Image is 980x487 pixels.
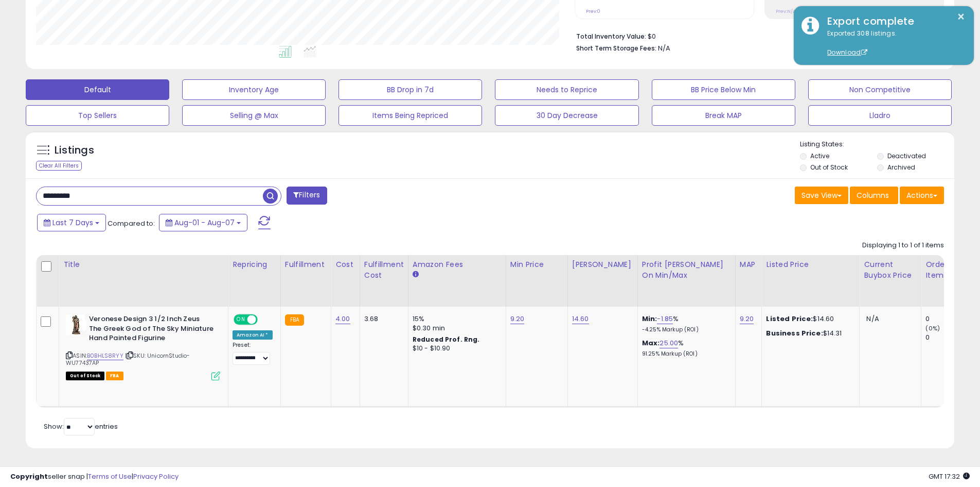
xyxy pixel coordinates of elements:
[800,140,954,149] p: Listing States:
[857,190,889,200] span: Columns
[810,152,829,160] label: Active
[776,8,796,14] small: Prev: N/A
[26,79,169,100] button: Default
[66,351,190,367] span: | SKU: UnicornStudio-WU77437AP
[766,259,855,270] div: Listed Price
[900,187,944,204] button: Actions
[256,315,273,324] span: OFF
[586,8,600,14] small: Prev: 0
[766,329,851,338] div: $14.31
[642,338,660,348] b: Max:
[576,32,646,41] b: Total Inventory Value:
[576,29,936,42] li: $0
[887,163,915,172] label: Archived
[106,372,123,380] span: FBA
[808,105,952,126] button: Lladro
[576,44,656,53] b: Short Term Storage Fees:
[925,314,967,324] div: 0
[55,143,94,158] h5: Listings
[766,314,851,324] div: $14.60
[819,14,966,29] div: Export complete
[182,105,326,126] button: Selling @ Max
[26,105,169,126] button: Top Sellers
[413,259,502,270] div: Amazon Fees
[159,214,247,231] button: Aug-01 - Aug-07
[413,344,498,353] div: $10 - $10.90
[887,152,926,160] label: Deactivated
[510,314,525,324] a: 9.20
[866,314,879,324] span: N/A
[766,314,813,324] b: Listed Price:
[413,324,498,333] div: $0.30 min
[642,259,731,281] div: Profit [PERSON_NAME] on Min/Max
[364,259,404,281] div: Fulfillment Cost
[10,472,48,481] strong: Copyright
[287,187,327,205] button: Filters
[642,314,727,333] div: %
[808,79,952,100] button: Non Competitive
[827,48,867,57] a: Download
[10,472,179,482] div: seller snap | |
[174,217,235,228] span: Aug-01 - Aug-07
[862,241,944,250] div: Displaying 1 to 1 of 1 items
[182,79,326,100] button: Inventory Age
[108,219,155,228] span: Compared to:
[819,29,966,58] div: Exported 308 listings.
[338,79,482,100] button: BB Drop in 7d
[66,314,86,335] img: 41LgHnyKFVL._SL40_.jpg
[285,259,327,270] div: Fulfillment
[63,259,224,270] div: Title
[44,422,118,431] span: Show: entries
[652,79,795,100] button: BB Price Below Min
[36,161,82,171] div: Clear All Filters
[413,314,498,324] div: 15%
[740,259,758,270] div: MAP
[660,338,678,348] a: 25.00
[572,259,633,270] div: [PERSON_NAME]
[338,105,482,126] button: Items Being Repriced
[88,472,132,481] a: Terms of Use
[642,339,727,358] div: %
[335,259,355,270] div: Cost
[740,314,754,324] a: 9.20
[572,314,589,324] a: 14.60
[925,324,940,332] small: (0%)
[642,350,727,358] p: 91.25% Markup (ROI)
[957,10,965,23] button: ×
[335,314,350,324] a: 4.00
[642,326,727,333] p: -4.25% Markup (ROI)
[864,259,917,281] div: Current Buybox Price
[510,259,563,270] div: Min Price
[87,351,123,360] a: B0BHLS8RYY
[925,259,963,281] div: Ordered Items
[413,335,480,344] b: Reduced Prof. Rng.
[642,314,657,324] b: Min:
[235,315,247,324] span: ON
[89,314,214,346] b: Veronese Design 3 1/2 Inch Zeus The Greek God of The Sky Miniature Hand Painted Figurine
[795,187,848,204] button: Save View
[929,472,970,481] span: 2025-08-15 17:32 GMT
[233,342,273,365] div: Preset:
[652,105,795,126] button: Break MAP
[658,43,670,53] span: N/A
[637,255,735,307] th: The percentage added to the cost of goods (COGS) that forms the calculator for Min & Max prices.
[925,333,967,342] div: 0
[66,372,104,380] span: All listings that are currently out of stock and unavailable for purchase on Amazon
[657,314,673,324] a: -1.85
[766,328,823,338] b: Business Price:
[37,214,106,231] button: Last 7 Days
[285,314,304,326] small: FBA
[810,163,848,172] label: Out of Stock
[52,217,93,228] span: Last 7 Days
[495,105,638,126] button: 30 Day Decrease
[233,259,276,270] div: Repricing
[133,472,179,481] a: Privacy Policy
[413,270,419,279] small: Amazon Fees.
[233,330,273,340] div: Amazon AI *
[66,314,220,379] div: ASIN:
[495,79,638,100] button: Needs to Reprice
[850,187,898,204] button: Columns
[364,314,400,324] div: 3.68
